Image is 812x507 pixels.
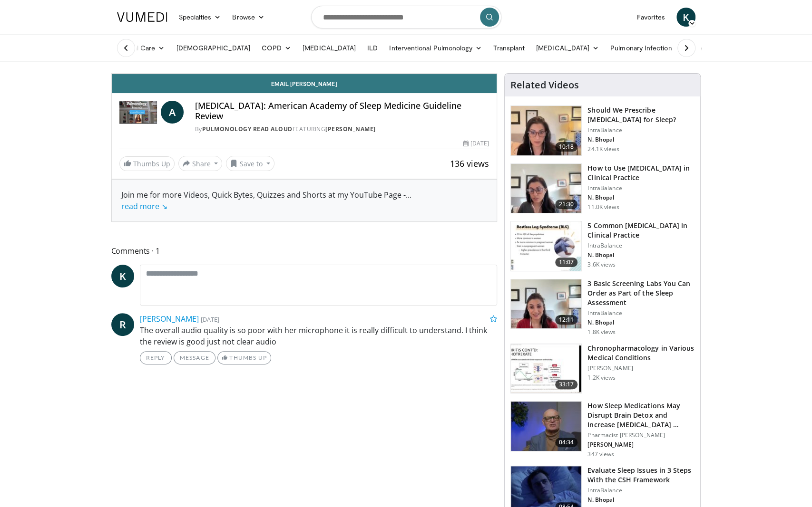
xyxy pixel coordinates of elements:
p: N. Bhopal [587,136,695,143]
img: f7087805-6d6d-4f4e-b7c8-917543aa9d8d.150x105_q85_crop-smart_upscale.jpg [511,106,581,155]
p: N. Bhopal [587,194,695,201]
a: Favorites [631,8,671,27]
a: Reply [140,351,172,364]
button: Share [178,156,223,171]
a: [MEDICAL_DATA] [297,38,362,57]
a: Interventional Pulmonology [383,38,488,57]
small: [DATE] [201,315,219,324]
p: IntraBalance [587,309,695,317]
a: 04:34 How Sleep Medications May Disrupt Brain Detox and Increase [MEDICAL_DATA] … Pharmacist [PER... [510,401,695,458]
h3: 3 Basic Screening Labs You Can Order as Part of the Sleep Assessment [587,279,695,307]
input: Search topics, interventions [311,6,501,29]
img: 662646f3-24dc-48fd-91cb-7f13467e765c.150x105_q85_crop-smart_upscale.jpg [511,164,581,213]
a: Transplant [488,38,530,57]
div: By FEATURING [195,125,489,134]
span: 10:18 [555,142,578,152]
a: Pulmonology Read Aloud [202,125,293,133]
img: Pulmonology Read Aloud [119,101,157,124]
a: 12:11 3 Basic Screening Labs You Can Order as Part of the Sleep Assessment IntraBalance N. Bhopal... [510,279,695,336]
button: Save to [226,156,274,171]
a: Email [PERSON_NAME] [112,74,497,93]
p: IntraBalance [587,487,695,494]
span: 11:07 [555,258,578,267]
a: COPD [256,38,297,57]
a: 33:17 Chronopharmacology in Various Medical Conditions [PERSON_NAME] 1.2K views [510,344,695,394]
a: 21:30 How to Use [MEDICAL_DATA] in Clinical Practice IntraBalance N. Bhopal 11.0K views [510,163,695,214]
p: 11.0K views [587,203,619,211]
p: 347 views [587,450,614,458]
span: 136 views [450,158,489,169]
div: [DATE] [463,139,489,148]
a: Pulmonary Infection [605,38,687,57]
a: Thumbs Up [217,351,271,364]
p: IntraBalance [587,126,695,134]
h3: 5 Common [MEDICAL_DATA] in Clinical Practice [587,221,695,240]
p: 3.6K views [587,261,616,268]
span: 33:17 [555,380,578,389]
p: Pharmacist [PERSON_NAME] [587,431,695,439]
img: 9fb304be-515e-4deb-846e-47615c91f0d6.150x105_q85_crop-smart_upscale.jpg [511,279,581,329]
video-js: Video Player [112,74,497,74]
p: N. Bhopal [587,319,695,326]
span: Comments 1 [111,245,498,257]
a: [PERSON_NAME] [140,314,199,324]
h3: How to Use [MEDICAL_DATA] in Clinical Practice [587,163,695,182]
p: N. Bhopal [587,251,695,259]
h3: Should We Prescribe [MEDICAL_DATA] for Sleep? [587,105,695,124]
img: e41a58fc-c8b3-4e06-accc-3dd0b2ae14cc.150x105_q85_crop-smart_upscale.jpg [511,221,581,271]
a: Message [174,351,215,364]
a: Thumbs Up [119,156,175,171]
a: [PERSON_NAME] [325,125,376,133]
p: [PERSON_NAME] [587,364,695,372]
a: Browse [226,8,270,27]
h4: [MEDICAL_DATA]: American Academy of Sleep Medicine Guideline Review [195,101,489,121]
h3: Evaluate Sleep Issues in 3 Steps With the CSH Framework [587,466,695,485]
span: 12:11 [555,315,578,325]
span: ... [121,190,411,211]
a: [DEMOGRAPHIC_DATA] [171,38,256,57]
p: N. Bhopal [587,496,695,504]
p: IntraBalance [587,184,695,192]
p: 1.8K views [587,328,616,336]
p: 24.1K views [587,145,619,153]
span: 04:34 [555,438,578,447]
img: b643b70a-f90c-47a0-93df-573d4298d9b7.150x105_q85_crop-smart_upscale.jpg [511,344,581,393]
h4: Related Videos [510,79,579,91]
h3: How Sleep Medications May Disrupt Brain Detox and Increase [MEDICAL_DATA] … [587,401,695,430]
p: [PERSON_NAME] [587,441,695,449]
a: A [161,101,184,124]
h3: Chronopharmacology in Various Medical Conditions [587,344,695,363]
p: 1.2K views [587,374,616,382]
div: Join me for more Videos, Quick Bytes, Quizzes and Shorts at my YouTube Page - [121,189,488,212]
a: R [111,313,134,336]
a: read more ↘ [121,201,167,211]
a: ILD [362,38,383,57]
a: K [111,265,134,287]
img: 2a513bb7-1e76-403c-988f-ed3a21d4e71f.150x105_q85_crop-smart_upscale.jpg [511,402,581,451]
a: Specialties [173,8,227,27]
span: 21:30 [555,200,578,209]
a: K [676,8,695,27]
p: The overall audio quality is so poor with her microphone it is really difficult to understand. I ... [140,325,498,347]
img: VuMedi Logo [117,12,167,22]
a: 11:07 5 Common [MEDICAL_DATA] in Clinical Practice IntraBalance N. Bhopal 3.6K views [510,221,695,271]
a: [MEDICAL_DATA] [530,38,605,57]
p: IntraBalance [587,242,695,249]
a: 10:18 Should We Prescribe [MEDICAL_DATA] for Sleep? IntraBalance N. Bhopal 24.1K views [510,105,695,156]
